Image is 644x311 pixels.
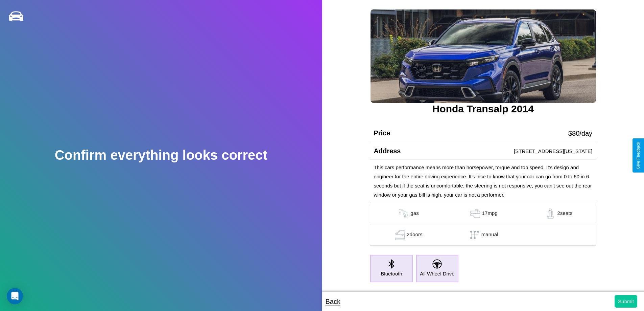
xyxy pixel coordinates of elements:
p: $ 80 /day [568,127,592,139]
div: Open Intercom Messenger [7,288,23,304]
p: 2 seats [557,208,572,219]
div: Give Feedback [636,142,641,169]
p: This cars performance means more than horsepower, torque and top speed. It’s design and engineer ... [374,163,592,199]
img: gas [544,208,557,219]
img: gas [397,208,410,219]
p: Back [326,295,340,308]
h4: Address [374,147,401,155]
img: gas [468,208,482,219]
img: gas [393,230,407,240]
p: 17 mpg [482,208,498,219]
p: [STREET_ADDRESS][US_STATE] [514,147,592,156]
p: 2 doors [407,230,423,240]
h3: Honda Transalp 2014 [370,103,596,115]
button: Submit [615,295,637,308]
p: All Wheel Drive [420,269,455,278]
h4: Price [374,129,390,137]
p: gas [410,208,419,219]
table: simple table [370,203,596,246]
p: Bluetooth [381,269,402,278]
p: manual [481,230,498,240]
h2: Confirm everything looks correct [55,148,267,163]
